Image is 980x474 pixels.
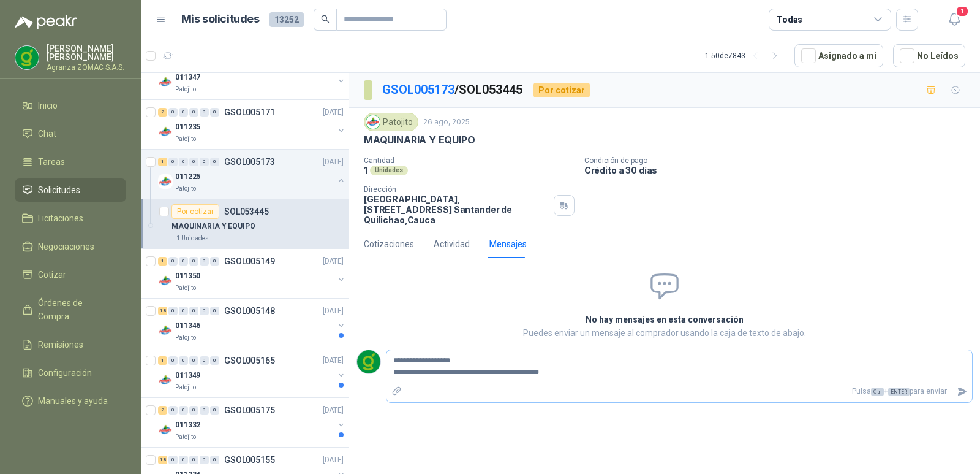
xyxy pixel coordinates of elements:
[15,333,126,356] a: Remisiones
[370,166,408,175] div: Unidades
[200,307,209,315] div: 0
[489,237,527,251] div: Mensajes
[158,75,173,90] img: Company Logo
[158,158,167,166] div: 1
[200,356,209,365] div: 0
[210,456,219,464] div: 0
[175,270,200,282] p: 011350
[175,320,200,332] p: 011346
[171,221,255,232] p: MAQUINARIA Y EQUIPO
[794,44,883,67] button: Asignado a mi
[888,388,910,396] span: ENTER
[158,403,346,442] a: 2 0 0 0 0 0 GSOL005175[DATE] Company Logo011332Patojito
[189,158,198,166] div: 0
[210,158,219,166] div: 0
[323,355,344,367] p: [DATE]
[386,381,407,402] label: Adjuntar archivos
[171,204,219,219] div: Por cotizar
[323,256,344,267] p: [DATE]
[175,85,196,94] p: Patojito
[38,127,56,140] span: Chat
[323,305,344,317] p: [DATE]
[364,194,549,225] p: [GEOGRAPHIC_DATA], [STREET_ADDRESS] Santander de Quilichao , Cauca
[189,257,198,266] div: 0
[168,108,178,117] div: 0
[200,257,209,266] div: 0
[382,82,454,97] a: GSOL005173
[175,432,196,442] p: Patojito
[38,155,65,169] span: Tareas
[364,185,549,194] p: Dirección
[357,350,380,373] img: Company Logo
[956,6,969,17] span: 1
[224,356,275,365] p: GSOL005165
[168,356,178,365] div: 0
[366,115,380,129] img: Company Logo
[175,184,196,194] p: Patojito
[705,46,785,66] div: 1 - 50 de 7843
[158,273,173,288] img: Company Logo
[224,406,275,415] p: GSOL005175
[200,456,209,464] div: 0
[382,80,524,99] p: / SOL053445
[175,171,200,183] p: 011225
[423,117,470,128] p: 26 ago, 2025
[158,155,346,194] a: 1 0 0 0 0 0 GSOL005173[DATE] Company Logo011225Patojito
[15,150,126,174] a: Tareas
[158,105,346,144] a: 2 0 0 0 0 0 GSOL005171[DATE] Company Logo011235Patojito
[15,235,126,258] a: Negociaciones
[168,257,178,266] div: 0
[175,383,196,392] p: Patojito
[952,381,972,402] button: Enviar
[200,406,209,415] div: 0
[407,381,952,402] p: Pulsa + para enviar
[168,307,178,315] div: 0
[439,313,891,326] h2: No hay mensajes en esta conversación
[175,134,196,144] p: Patojito
[38,296,115,323] span: Órdenes de Compra
[871,388,884,396] span: Ctrl
[158,304,346,343] a: 18 0 0 0 0 0 GSOL005148[DATE] Company Logo011346Patojito
[224,158,275,166] p: GSOL005173
[15,15,77,29] img: Logo peakr
[158,257,167,266] div: 1
[893,44,965,67] button: No Leídos
[323,107,344,118] p: [DATE]
[168,456,178,464] div: 0
[171,234,214,243] div: 1 Unidades
[179,158,188,166] div: 0
[175,121,200,133] p: 011235
[323,454,344,466] p: [DATE]
[189,108,198,117] div: 0
[364,134,475,147] p: MAQUINARIA Y EQUIPO
[224,307,275,315] p: GSOL005148
[47,44,126,61] p: [PERSON_NAME] [PERSON_NAME]
[47,64,126,71] p: Agranza ZOMAC S.A.S.
[175,283,196,293] p: Patojito
[210,356,219,365] div: 0
[210,307,219,315] div: 0
[38,268,66,281] span: Cotizar
[15,207,126,230] a: Licitaciones
[364,156,575,165] p: Cantidad
[38,99,58,112] span: Inicio
[15,46,39,69] img: Company Logo
[943,9,965,31] button: 1
[38,212,83,225] span: Licitaciones
[269,12,304,27] span: 13252
[200,108,209,117] div: 0
[158,307,167,315] div: 18
[158,406,167,415] div: 2
[179,456,188,464] div: 0
[158,373,173,388] img: Company Logo
[158,124,173,139] img: Company Logo
[584,165,975,175] p: Crédito a 30 días
[158,356,167,365] div: 1
[179,406,188,415] div: 0
[364,113,418,131] div: Patojito
[364,165,367,175] p: 1
[15,291,126,328] a: Órdenes de Compra
[189,456,198,464] div: 0
[181,10,260,28] h1: Mis solicitudes
[141,199,349,249] a: Por cotizarSOL053445MAQUINARIA Y EQUIPO1 Unidades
